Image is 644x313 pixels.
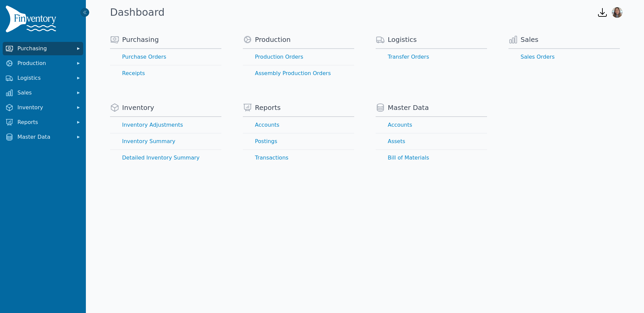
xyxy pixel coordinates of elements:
button: Logistics [3,71,83,85]
a: Accounts [243,117,354,133]
img: Finventory [5,5,59,35]
button: Purchasing [3,42,83,55]
a: Production Orders [243,49,354,65]
h1: Dashboard [110,6,165,18]
button: Reports [3,116,83,129]
a: Transactions [243,150,354,166]
span: Sales [521,35,538,44]
span: Logistics [17,74,71,82]
a: Purchase Orders [110,49,221,65]
span: Inventory [122,103,154,112]
span: Reports [255,103,281,112]
a: Accounts [376,117,487,133]
span: Purchasing [122,35,159,44]
a: Sales Orders [508,49,620,65]
span: Production [17,59,71,67]
a: Inventory Summary [110,133,221,149]
a: Postings [243,133,354,149]
span: Inventory [17,104,71,112]
a: Inventory Adjustments [110,117,221,133]
a: Receipts [110,65,221,81]
a: Assets [376,133,487,149]
span: Purchasing [17,45,71,53]
span: Master Data [17,133,71,141]
a: Detailed Inventory Summary [110,150,221,166]
a: Assembly Production Orders [243,65,354,81]
button: Sales [3,86,83,100]
button: Production [3,57,83,70]
a: Transfer Orders [376,49,487,65]
a: Bill of Materials [376,150,487,166]
button: Master Data [3,130,83,144]
span: Logistics [388,35,417,44]
img: Bernice Wang [612,7,623,18]
button: Inventory [3,101,83,114]
span: Reports [17,118,71,126]
span: Master Data [388,103,429,112]
span: Production [255,35,290,44]
span: Sales [17,89,71,97]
